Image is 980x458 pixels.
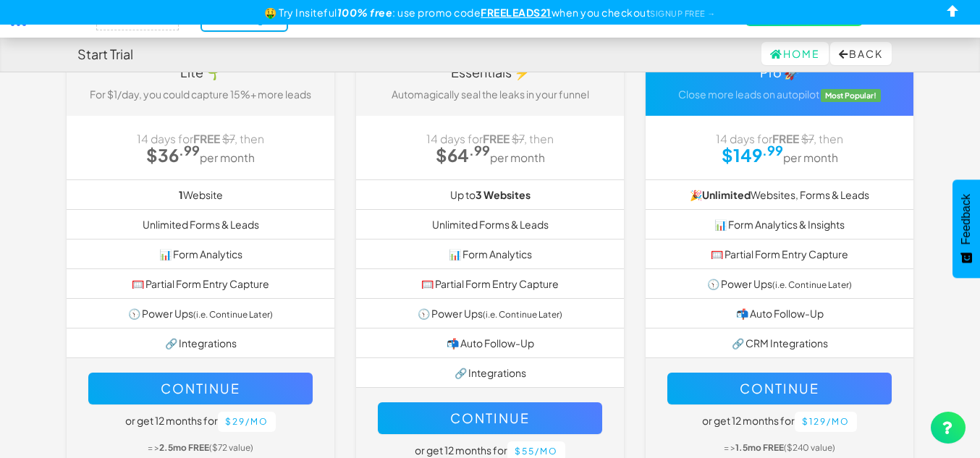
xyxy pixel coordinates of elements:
a: Home [761,42,829,65]
b: 100% free [337,6,393,19]
p: For $1/day, you could capture 15%+ more leads [77,87,324,101]
p: Automagically seal the leaks in your funnel [367,87,613,101]
small: = > ($240 value) [724,442,835,453]
b: 2.5mo FREE [159,442,209,453]
li: 📬 Auto Follow-Up [646,298,913,328]
b: 1.5mo FREE [735,442,784,453]
li: 🥅 Partial Form Entry Capture [356,268,624,299]
li: 🥅 Partial Form Entry Capture [646,239,913,269]
li: Unlimited Forms & Leads [356,209,624,239]
li: 📬 Auto Follow-Up [356,328,624,358]
button: Continue [378,402,602,434]
button: $129/mo [795,412,857,432]
button: Back [830,42,892,65]
strong: Unlimited [702,188,751,201]
li: Up to [356,179,624,210]
small: per month [783,150,838,164]
small: per month [200,150,255,164]
li: 🔗 Integrations [67,328,334,358]
small: (i.e. Continue Later) [483,309,562,320]
h4: Start Trial [77,47,133,62]
strong: FREE [772,132,799,145]
strike: $7 [222,132,235,145]
sup: .99 [469,142,490,158]
small: (i.e. Continue Later) [193,309,273,320]
strong: $36 [146,144,200,166]
h4: Pro 🚀 [656,65,903,80]
button: $29/mo [218,412,276,432]
strike: $7 [801,132,814,145]
li: 🥅 Partial Form Entry Capture [67,268,334,299]
h4: Lite 🌱 [77,65,324,80]
li: 🕥 Power Ups [356,298,624,328]
span: Most Popular! [821,89,882,102]
button: Feedback - Show survey [952,179,980,278]
sup: .99 [179,142,200,158]
span: 14 days for , then [716,132,843,145]
h4: Essentials ⚡ [367,65,613,80]
small: = > ($72 value) [148,442,253,453]
li: Website [67,179,334,210]
span: Feedback [960,194,973,245]
h5: or get 12 months for [667,412,892,432]
strong: $149 [722,144,783,166]
span: Close more leads on autopilot [678,88,819,101]
li: Unlimited Forms & Leads [67,209,334,239]
li: 🎉 Websites, Forms & Leads [646,179,913,210]
li: 📊 Form Analytics & Insights [646,209,913,239]
b: 3 Websites [476,188,531,201]
strike: $7 [512,132,524,145]
strong: FREE [193,132,220,145]
strong: FREE [483,132,510,145]
u: FREELEADS21 [481,6,552,19]
button: Continue [88,373,313,404]
a: SIGNUP FREE → [650,9,716,18]
button: Continue [667,373,892,404]
small: per month [490,150,545,164]
li: 📊 Form Analytics [67,239,334,269]
li: 🕥 Power Ups [646,268,913,299]
li: 🔗 Integrations [356,357,624,388]
li: 🔗 CRM Integrations [646,328,913,358]
b: 1 [179,188,183,201]
h5: or get 12 months for [88,412,313,432]
span: 14 days for , then [137,132,264,145]
li: 🕥 Power Ups [67,298,334,328]
span: 14 days for , then [426,132,554,145]
strong: $64 [436,144,490,166]
sup: .99 [762,142,783,158]
li: 📊 Form Analytics [356,239,624,269]
small: (i.e. Continue Later) [772,279,852,290]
